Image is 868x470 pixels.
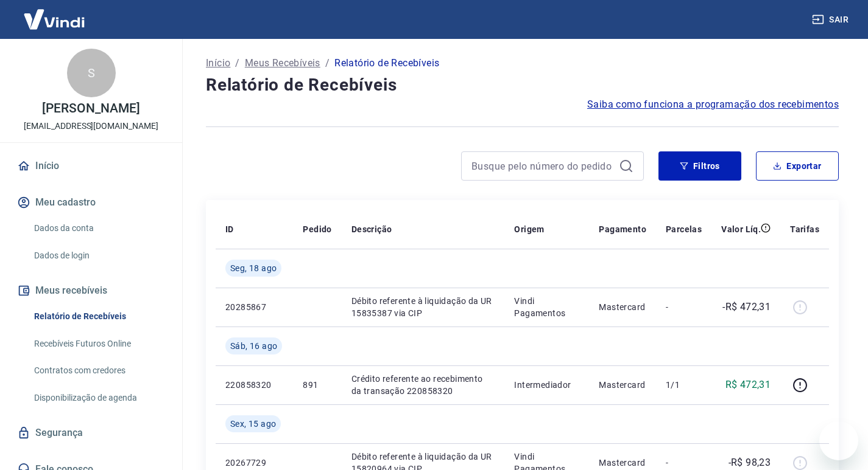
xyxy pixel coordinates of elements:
a: Disponibilização de agenda [29,385,168,410]
p: 20285867 [225,301,283,313]
a: Início [15,153,168,179]
p: Mastercard [599,457,646,469]
p: [EMAIL_ADDRESS][DOMAIN_NAME] [24,120,158,133]
iframe: Botão para abrir a janela de mensagens [819,421,858,460]
p: / [325,56,330,71]
p: Parcelas [666,223,702,235]
button: Filtros [658,151,741,181]
span: Seg, 18 ago [230,262,277,274]
span: Sáb, 16 ago [230,340,277,352]
p: 1/1 [666,379,702,391]
p: 891 [303,379,331,391]
a: Meus Recebíveis [245,56,320,71]
p: Tarifas [790,223,819,235]
button: Meu cadastro [15,189,168,216]
img: Vindi [15,1,94,38]
p: Valor Líq. [721,223,761,235]
button: Meus recebíveis [15,277,168,304]
a: Contratos com credores [29,358,168,383]
button: Sair [810,9,853,31]
a: Relatório de Recebíveis [29,304,168,329]
p: [PERSON_NAME] [42,102,139,115]
p: Pedido [303,223,331,235]
p: Pagamento [599,223,646,235]
a: Dados da conta [29,216,168,241]
a: Recebíveis Futuros Online [29,331,168,356]
span: Sex, 15 ago [230,418,276,430]
h4: Relatório de Recebíveis [206,73,839,97]
a: Início [206,56,230,71]
p: Origem [514,223,544,235]
a: Dados de login [29,243,168,268]
p: - [666,457,702,469]
p: Débito referente à liquidação da UR 15835387 via CIP [351,295,495,319]
p: -R$ 472,31 [722,300,771,314]
p: - [666,301,702,313]
p: R$ 472,31 [725,378,771,392]
input: Busque pelo número do pedido [471,157,614,175]
p: Crédito referente ao recebimento da transação 220858320 [351,373,495,397]
p: ID [225,223,234,235]
a: Saiba como funciona a programação dos recebimentos [587,97,839,112]
p: 20267729 [225,457,283,469]
p: -R$ 98,23 [729,455,771,470]
a: Segurança [15,420,168,446]
button: Exportar [756,151,839,181]
p: Vindi Pagamentos [514,295,579,319]
p: 220858320 [225,379,283,391]
p: / [235,56,239,71]
div: S [67,49,116,97]
p: Relatório de Recebíveis [334,56,439,71]
p: Descrição [351,223,392,235]
p: Mastercard [599,301,646,313]
p: Mastercard [599,379,646,391]
p: Intermediador [514,379,579,391]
